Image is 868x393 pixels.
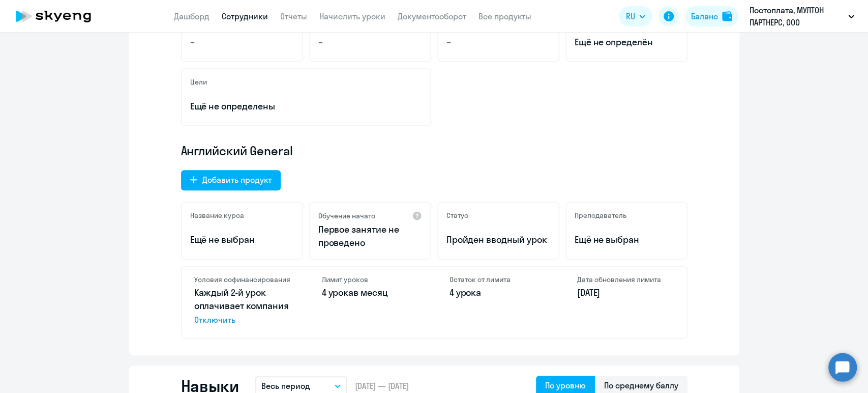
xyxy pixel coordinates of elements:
[190,211,244,220] h5: Название курса
[194,314,291,326] span: Отключить
[322,275,419,284] h4: Лимит уроков
[181,170,281,190] button: Добавить продукт
[604,379,678,391] div: По среднему баллу
[318,211,375,220] h5: Обучение начато
[446,211,468,220] h5: Статус
[318,223,422,249] p: Первое занятие не проведено
[222,11,268,21] a: Сотрудники
[318,36,422,49] p: –
[174,11,209,21] a: Дашборд
[194,275,291,284] h4: Условия софинансирования
[190,233,294,246] p: Ещё не выбран
[202,174,272,186] div: Добавить продукт
[722,11,732,21] img: balance
[626,10,635,22] span: RU
[450,275,547,284] h4: Остаток от лимита
[744,4,859,29] button: Постоплата, МУЛТОН ПАРТНЕРС, ООО
[750,4,844,29] p: Постоплата, МУЛТОН ПАРТНЕРС, ООО
[691,10,718,22] div: Баланс
[619,6,652,26] button: RU
[322,286,419,299] p: в месяц
[319,11,385,21] a: Начислить уроки
[398,11,466,21] a: Документооборот
[190,100,422,113] p: Ещё не определены
[190,77,207,87] h5: Цели
[446,233,550,246] p: Пройден вводный урок
[446,36,550,49] p: –
[577,286,674,299] p: [DATE]
[478,11,531,21] a: Все продукты
[261,380,310,392] p: Весь период
[577,275,674,284] h4: Дата обновления лимита
[322,287,354,298] span: 4 урока
[575,36,678,49] span: Ещё не определён
[190,36,294,49] p: –
[280,11,307,21] a: Отчеты
[181,143,293,159] span: Английский General
[575,211,626,220] h5: Преподаватель
[545,379,586,391] div: По уровню
[575,233,678,246] p: Ещё не выбран
[685,6,738,26] button: Балансbalance
[450,287,482,298] span: 4 урока
[355,380,409,391] span: [DATE] — [DATE]
[194,286,291,326] p: Каждый 2-й урок оплачивает компания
